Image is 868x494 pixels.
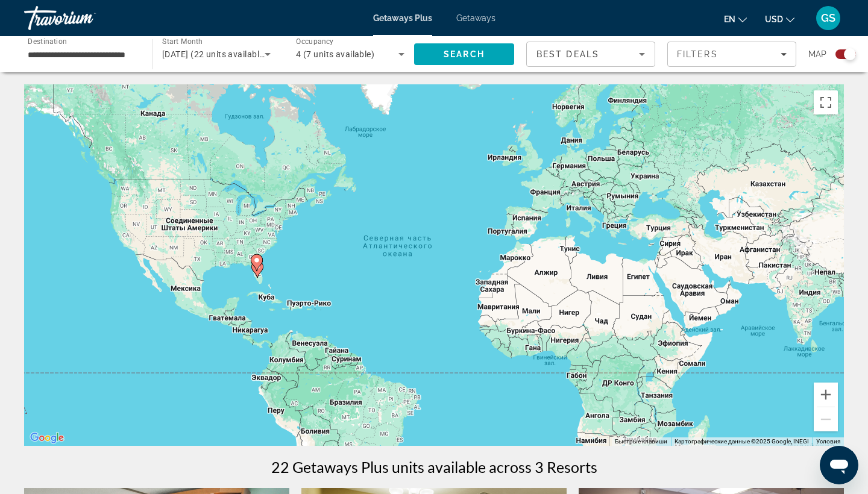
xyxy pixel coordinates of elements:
[27,430,67,446] a: Открыть эту область в Google Картах (в новом окне)
[814,407,838,431] button: Уменьшить
[821,12,835,24] span: GS
[724,10,747,28] button: Change language
[28,37,67,45] span: Destination
[813,5,844,31] button: User Menu
[373,13,432,23] a: Getaways Plus
[536,47,645,61] mat-select: Sort by
[814,90,838,114] button: Включить полноэкранный режим
[296,49,374,59] span: 4 (7 units available)
[675,438,809,445] span: Картографические данные ©2025 Google, INEGI
[162,37,203,46] span: Start Month
[162,49,267,59] span: [DATE] (22 units available)
[816,438,840,445] a: Условия (ссылка откроется в новой вкладке)
[444,49,485,59] span: Search
[24,2,145,34] a: Travorium
[765,14,783,24] span: USD
[765,10,794,28] button: Change currency
[456,13,495,23] a: Getaways
[724,14,735,24] span: en
[808,46,826,63] span: Map
[27,430,67,446] img: Google
[536,49,599,59] span: Best Deals
[414,43,514,65] button: Search
[271,458,597,476] h1: 22 Getaways Plus units available across 3 Resorts
[814,383,838,407] button: Увеличить
[296,37,334,46] span: Occupancy
[28,48,136,62] input: Select destination
[667,42,796,67] button: Filters
[820,446,858,484] iframe: Кнопка запуска окна обмена сообщениями
[615,437,667,446] button: Быстрые клавиши
[677,49,718,59] span: Filters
